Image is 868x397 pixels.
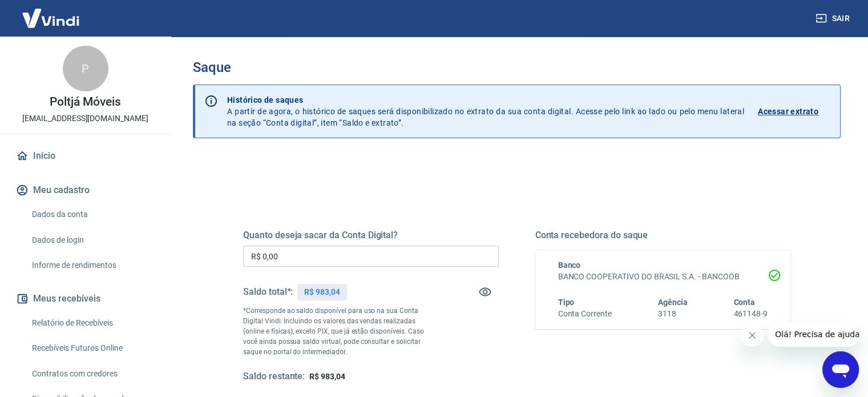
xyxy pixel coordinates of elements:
[227,94,744,129] p: A partir de agora, o histórico de saques será disponibilizado no extrato da sua conta digital. Ac...
[227,94,744,106] p: Histórico de saques
[14,178,157,203] button: Meu cadastro
[7,8,96,17] span: Olá! Precisa de ajuda?
[243,230,499,241] h5: Quanto deseja sacar da Conta Digital?
[27,203,157,226] a: Dados da conta
[63,46,108,91] div: P
[758,106,818,117] p: Acessar extrato
[243,306,435,357] p: *Corresponde ao saldo disponível para uso na sua Conta Digital Vindi. Incluindo os valores das ve...
[813,8,854,29] button: Sair
[741,324,764,347] iframe: Fechar mensagem
[14,1,88,35] img: Vindi
[658,298,688,307] span: Agência
[22,113,148,125] p: [EMAIL_ADDRESS][DOMAIN_NAME]
[558,308,612,320] h6: Conta Corrente
[733,298,755,307] span: Conta
[193,59,841,75] h3: Saque
[14,286,157,311] button: Meus recebíveis
[50,96,120,108] p: Poltjá Móveis
[304,286,340,298] p: R$ 983,04
[558,271,768,283] h6: BANCO COOPERATIVO DO BRASIL S.A. - BANCOOB
[758,94,831,129] a: Acessar extrato
[658,308,688,320] h6: 3118
[27,228,157,252] a: Dados de login
[768,322,859,347] iframe: Mensagem da empresa
[27,311,157,335] a: Relatório de Recebíveis
[558,298,575,307] span: Tipo
[243,371,305,383] h5: Saldo restante:
[309,372,345,381] span: R$ 983,04
[558,260,581,270] span: Banco
[14,143,157,169] a: Início
[733,308,768,320] h6: 461148-9
[27,362,157,386] a: Contratos com credores
[822,351,859,388] iframe: Botão para abrir a janela de mensagens
[243,286,293,298] h5: Saldo total*:
[535,230,791,241] h5: Conta recebedora do saque
[27,336,157,360] a: Recebíveis Futuros Online
[27,254,157,277] a: Informe de rendimentos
